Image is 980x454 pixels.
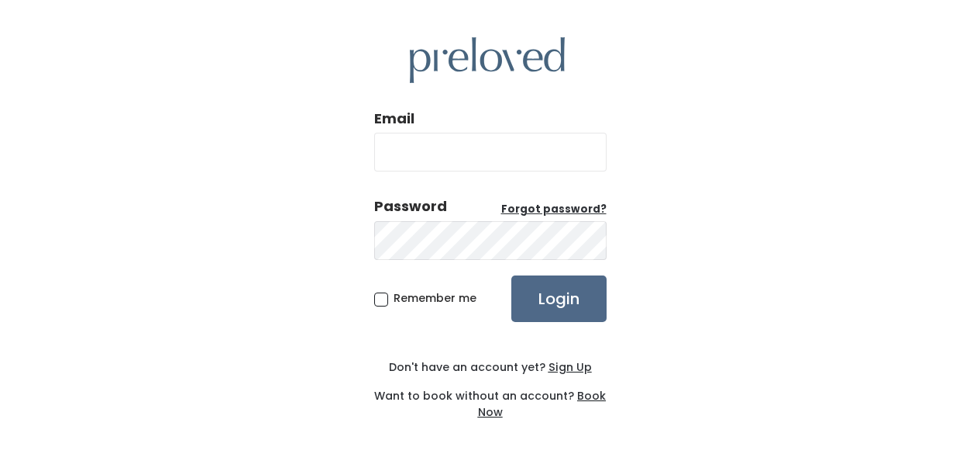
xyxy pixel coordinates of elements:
a: Forgot password? [501,202,607,217]
div: Password [374,196,447,217]
a: Sign Up [545,359,592,375]
div: Don't have an account yet? [374,359,607,376]
u: Forgot password? [501,202,607,217]
a: Book Now [478,388,607,420]
label: Email [374,109,414,129]
u: Sign Up [548,359,592,375]
img: preloved logo [410,37,565,83]
div: Want to book without an account? [374,376,607,421]
input: Login [511,276,607,322]
span: Remember me [394,290,476,306]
